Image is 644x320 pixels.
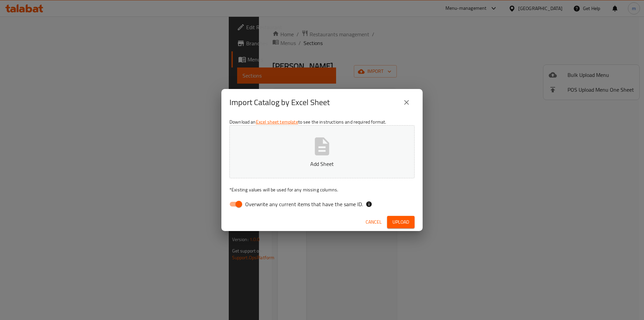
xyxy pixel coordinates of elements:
p: Add Sheet [240,160,404,168]
span: Overwrite any current items that have the same ID. [245,200,363,208]
p: Existing values will be used for any missing columns. [229,186,415,193]
a: Excel sheet template [256,118,298,126]
button: Add Sheet [229,125,415,178]
button: close [398,94,415,110]
h2: Import Catalog by Excel Sheet [229,97,330,108]
button: Cancel [363,216,384,228]
button: Upload [387,216,415,228]
svg: If the overwrite option isn't selected, then the items that match an existing ID will be ignored ... [366,201,372,208]
span: Cancel [366,218,382,226]
span: Upload [392,218,409,226]
div: Download an to see the instructions and required format. [221,116,423,213]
